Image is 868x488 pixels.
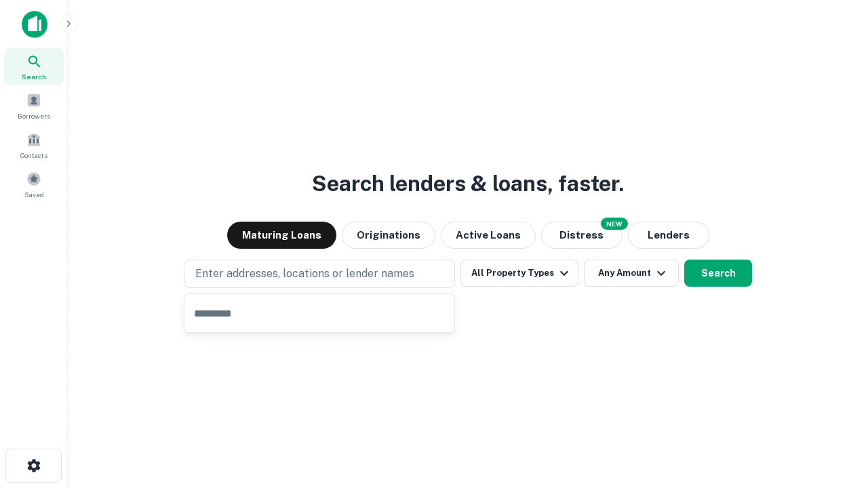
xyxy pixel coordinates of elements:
a: Saved [4,166,64,203]
h3: Search lenders & loans, faster. [312,167,624,200]
span: Borrowers [18,110,50,121]
button: All Property Types [460,260,578,287]
button: Search [684,260,752,287]
span: Saved [24,189,44,200]
span: Contacts [20,150,47,161]
button: Enter addresses, locations or lender names [184,260,455,288]
button: Any Amount [584,260,679,287]
button: Search distressed loans with lien and other non-mortgage details. [541,222,623,249]
a: Search [4,48,64,85]
iframe: Chat Widget [800,380,868,445]
button: Originations [342,222,435,249]
img: capitalize-icon.png [22,11,47,38]
p: Enter addresses, locations or lender names [195,266,414,282]
button: Active Loans [441,222,536,249]
span: Search [22,71,46,82]
div: NEW [601,218,628,230]
a: Contacts [4,127,64,163]
a: Borrowers [4,87,64,124]
button: Maturing Loans [227,222,336,249]
button: Lenders [628,222,709,249]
